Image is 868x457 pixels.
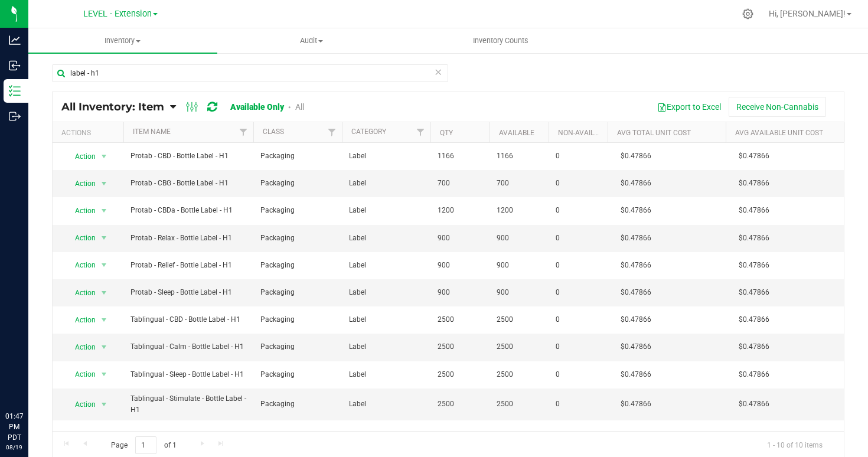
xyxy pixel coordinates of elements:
iframe: Resource center [12,363,47,398]
span: Action [64,230,96,246]
span: Action [64,257,96,273]
span: Packaging [260,233,335,244]
span: Inventory Counts [457,35,544,46]
span: Protab - CBG - Bottle Label - H1 [130,178,246,189]
span: 2500 [438,341,482,352]
span: Label [349,287,423,298]
span: $0.47866 [615,202,657,219]
span: 1166 [438,151,482,162]
span: select [97,175,112,192]
span: 1 - 10 of 10 items [758,436,832,454]
a: Non-Available [558,129,611,137]
span: Tablingual - Stimulate - Bottle Label - H1 [130,393,246,416]
a: Item Name [133,128,171,136]
span: select [97,339,112,355]
a: All [295,102,304,112]
span: Action [64,366,96,383]
span: $0.47866 [733,396,775,413]
div: Actions [61,129,119,137]
span: $0.47866 [615,175,657,192]
span: select [97,230,112,246]
span: 700 [497,178,541,189]
span: 2500 [438,369,482,380]
span: select [97,366,112,383]
span: Tablingual - CBD - Bottle Label - H1 [130,314,246,325]
span: $0.47866 [733,366,775,383]
span: 900 [497,260,541,271]
span: select [97,312,112,328]
a: Filter [411,122,430,142]
span: Tablingual - Sleep - Bottle Label - H1 [130,369,246,380]
a: Available [499,129,534,137]
span: Packaging [260,314,335,325]
span: Action [64,175,96,192]
inline-svg: Inventory [9,85,21,97]
span: 0 [556,399,601,410]
span: Page of 1 [101,436,186,455]
span: 0 [556,260,601,271]
a: Category [351,128,386,136]
span: Label [349,369,423,380]
span: Hi, [PERSON_NAME]! [769,9,846,18]
span: select [97,203,112,219]
span: Label [349,341,423,352]
span: select [97,148,112,165]
span: $0.47866 [615,338,657,355]
span: 2500 [497,314,541,325]
a: Filter [322,122,342,142]
a: Available Only [230,102,284,112]
span: Packaging [260,260,335,271]
span: $0.47866 [733,175,775,192]
span: select [97,257,112,273]
span: Label [349,178,423,189]
span: $0.47866 [615,396,657,413]
span: 900 [497,233,541,244]
a: Inventory [28,28,217,53]
span: 0 [556,341,601,352]
span: $0.47866 [733,202,775,219]
span: Tablingual - Calm - Bottle Label - H1 [130,341,246,352]
span: Packaging [260,151,335,162]
span: $0.47866 [615,257,657,274]
span: Label [349,151,423,162]
span: Clear [434,64,442,80]
span: Packaging [260,399,335,410]
a: Class [263,128,284,136]
a: Audit [217,28,406,53]
span: $0.47866 [733,338,775,355]
inline-svg: Inbound [9,60,21,71]
span: 0 [556,233,601,244]
span: 2500 [497,341,541,352]
a: Inventory Counts [406,28,595,53]
span: Label [349,260,423,271]
span: $0.47866 [615,366,657,383]
span: Protab - CBD - Bottle Label - H1 [130,151,246,162]
span: Action [64,148,96,165]
span: Action [64,396,96,413]
span: 0 [556,205,601,216]
span: 2500 [438,399,482,410]
span: Packaging [260,205,335,216]
span: 1166 [497,151,541,162]
p: 01:47 PM PDT [5,411,23,443]
button: Export to Excel [650,97,729,117]
iframe: Resource center unread badge [35,361,49,375]
span: Label [349,314,423,325]
span: 0 [556,314,601,325]
a: Avg Available Unit Cost [735,129,823,137]
a: Filter [234,122,253,142]
span: 0 [556,178,601,189]
a: All Inventory: Item [61,100,170,113]
inline-svg: Outbound [9,110,21,122]
span: 2500 [438,314,482,325]
input: Search Item Name, Retail Display Name, SKU, Part Number... [52,64,448,82]
span: Protab - Relief - Bottle Label - H1 [130,260,246,271]
span: $0.47866 [615,284,657,301]
span: $0.47866 [733,257,775,274]
span: 900 [497,287,541,298]
span: 2500 [497,399,541,410]
span: Packaging [260,369,335,380]
span: 0 [556,369,601,380]
span: 900 [438,287,482,298]
span: $0.47866 [733,230,775,247]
